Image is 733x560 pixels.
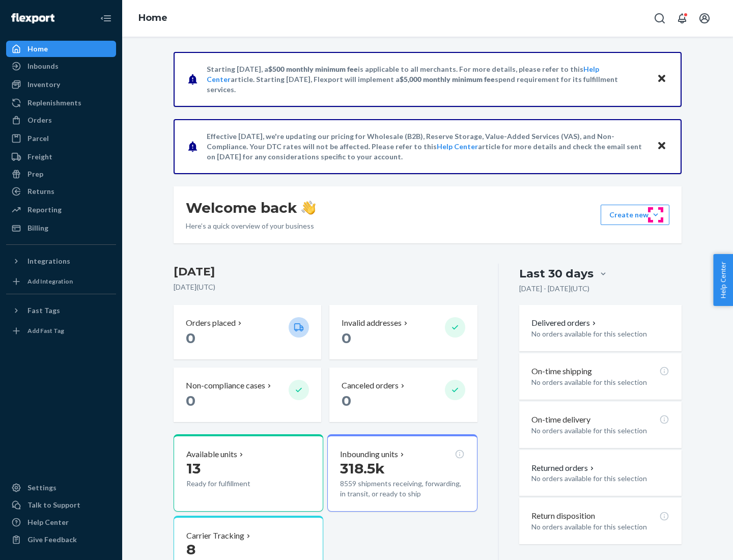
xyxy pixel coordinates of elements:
[301,201,316,215] img: hand-wave emoji
[174,282,477,292] p: [DATE] ( UTC )
[6,202,116,218] a: Reporting
[186,221,316,231] p: Here’s a quick overview of your business
[6,166,116,182] a: Prep
[186,449,237,460] p: Available units
[342,380,399,391] p: Canceled orders
[6,112,116,128] a: Orders
[138,12,167,23] a: Home
[186,317,236,329] p: Orders placed
[27,115,52,125] div: Orders
[174,305,321,359] button: Orders placed 0
[6,480,116,496] a: Settings
[6,130,116,147] a: Parcel
[27,44,48,54] div: Home
[174,434,323,512] button: Available units13Ready for fulfillment
[27,152,52,162] div: Freight
[27,205,62,215] div: Reporting
[186,199,316,217] h1: Welcome back
[27,277,73,286] div: Add Integration
[650,8,670,29] button: Open Search Box
[342,317,402,329] p: Invalid addresses
[186,541,195,558] span: 8
[27,256,70,266] div: Integrations
[437,142,478,151] a: Help Center
[6,514,116,530] a: Help Center
[6,149,116,165] a: Freight
[6,273,116,290] a: Add Integration
[6,76,116,93] a: Inventory
[96,8,116,29] button: Close Navigation
[6,253,116,269] button: Integrations
[6,302,116,319] button: Fast Tags
[186,479,280,489] p: Ready for fulfillment
[207,64,647,95] p: Starting [DATE], a is applicable to all merchants. For more details, please refer to this article...
[6,183,116,200] a: Returns
[519,284,589,294] p: [DATE] - [DATE] ( UTC )
[340,479,464,499] p: 8559 shipments receiving, forwarding, in transit, or ready to ship
[672,8,692,29] button: Open notifications
[531,414,590,426] p: On-time delivery
[329,305,477,359] button: Invalid addresses 0
[174,264,477,280] h3: [DATE]
[207,131,647,162] p: Effective [DATE], we're updating our pricing for Wholesale (B2B), Reserve Storage, Value-Added Se...
[27,79,60,90] div: Inventory
[27,186,54,197] div: Returns
[27,169,43,179] div: Prep
[601,205,669,225] button: Create new
[531,510,595,522] p: Return disposition
[519,266,594,282] div: Last 30 days
[6,497,116,513] a: Talk to Support
[27,98,81,108] div: Replenishments
[713,254,733,306] button: Help Center
[327,434,477,512] button: Inbounding units318.5k8559 shipments receiving, forwarding, in transit, or ready to ship
[6,58,116,74] a: Inbounds
[655,139,668,154] button: Close
[130,4,176,33] ol: breadcrumbs
[27,223,48,233] div: Billing
[174,368,321,422] button: Non-compliance cases 0
[694,8,715,29] button: Open account menu
[531,462,596,474] button: Returned orders
[6,41,116,57] a: Home
[27,61,59,71] div: Inbounds
[186,460,201,477] span: 13
[27,483,57,493] div: Settings
[27,535,77,545] div: Give Feedback
[342,329,351,347] span: 0
[27,500,80,510] div: Talk to Support
[186,329,195,347] span: 0
[6,531,116,548] button: Give Feedback
[6,220,116,236] a: Billing
[342,392,351,409] span: 0
[655,72,668,87] button: Close
[268,65,358,73] span: $500 monthly minimum fee
[27,305,60,316] div: Fast Tags
[531,329,669,339] p: No orders available for this selection
[186,380,265,391] p: Non-compliance cases
[27,517,69,527] div: Help Center
[531,522,669,532] p: No orders available for this selection
[186,530,244,542] p: Carrier Tracking
[329,368,477,422] button: Canceled orders 0
[186,392,195,409] span: 0
[531,473,669,484] p: No orders available for this selection
[531,377,669,387] p: No orders available for this selection
[6,323,116,339] a: Add Fast Tag
[531,317,598,329] button: Delivered orders
[340,460,385,477] span: 318.5k
[531,366,592,377] p: On-time shipping
[27,326,64,335] div: Add Fast Tag
[400,75,495,83] span: $5,000 monthly minimum fee
[11,13,54,23] img: Flexport logo
[531,426,669,436] p: No orders available for this selection
[340,449,398,460] p: Inbounding units
[6,95,116,111] a: Replenishments
[27,133,49,144] div: Parcel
